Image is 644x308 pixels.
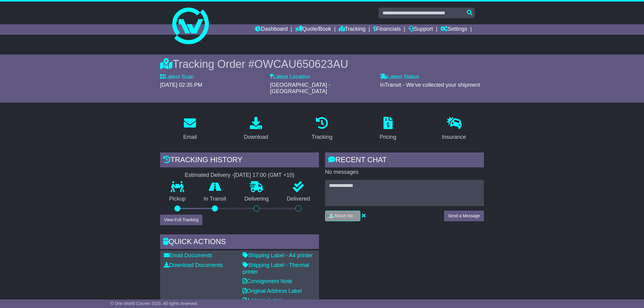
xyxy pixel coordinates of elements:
div: Estimated Delivery - [160,172,319,179]
span: InTransit - We've collected your shipment [380,82,480,88]
p: Delivered [278,196,319,202]
a: Tracking [339,24,366,35]
a: Download [240,115,272,143]
span: © One World Courier 2025. All rights reserved. [110,301,198,306]
div: Tracking history [160,152,319,169]
div: [DATE] 17:00 (GMT +10) [234,172,294,179]
span: [GEOGRAPHIC_DATA] - [GEOGRAPHIC_DATA] [270,82,330,95]
a: Email Documents [164,252,212,258]
a: Original Address Label [243,288,302,294]
label: Latest Location [270,74,310,80]
a: Tracking [308,115,336,143]
p: Pickup [160,196,195,202]
div: Tracking Order # [160,58,484,71]
div: Insurance [442,133,466,141]
a: Quote/Book [295,24,331,35]
a: Download Documents [164,262,223,268]
a: Address Label [243,297,282,303]
div: RECENT CHAT [325,152,484,169]
a: Support [408,24,433,35]
div: Email [183,133,197,141]
a: Insurance [438,115,470,143]
a: Settings [440,24,467,35]
a: Pricing [376,115,400,143]
button: Send a Message [444,211,484,221]
p: Delivering [235,196,278,202]
p: In Transit [195,196,236,202]
a: Financials [373,24,401,35]
span: OWCAU650623AU [254,58,348,70]
a: Dashboard [255,24,288,35]
a: Shipping Label - Thermal printer [243,262,309,275]
label: Latest Status [380,74,419,80]
span: [DATE] 02:35 PM [160,82,202,88]
p: No messages [325,169,484,176]
a: Email [179,115,201,143]
label: Latest Scan [160,74,194,80]
div: Tracking [312,133,332,141]
a: Shipping Label - A4 printer [243,252,313,258]
div: Download [244,133,268,141]
div: Pricing [380,133,396,141]
a: Consignment Note [243,278,292,284]
div: Quick Actions [160,234,319,251]
button: View Full Tracking [160,215,202,225]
